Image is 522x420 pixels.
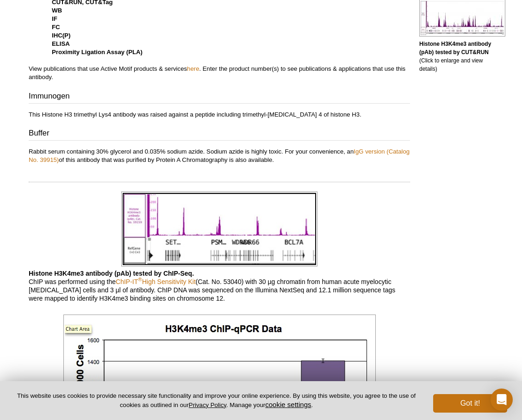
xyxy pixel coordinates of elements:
[29,91,410,104] h3: Immunogen
[265,401,311,408] button: cookie settings
[29,148,410,164] p: Rabbit serum containing 30% glycerol and 0.035% sodium azide. Sodium azide is highly toxic. For y...
[52,32,70,39] strong: IHC(P)
[15,392,418,409] p: This website uses cookies to provide necessary site functionality and improve your online experie...
[419,40,493,73] p: (Click to enlarge and view details)
[138,277,142,283] sup: ®
[52,40,70,47] strong: ELISA
[187,65,199,72] a: here
[433,394,507,413] button: Got it!
[29,128,410,141] h3: Buffer
[29,269,410,303] p: ChIP was performed using the (Cat. No. 53040) with 30 µg chromatin from human acute myelocytic [M...
[52,24,60,31] strong: FC
[52,49,143,56] strong: Proximity Ligation Assay (PLA)
[189,401,226,408] a: Privacy Policy
[116,278,196,285] a: ChIP-IT®High Sensitivity Kit
[52,15,57,22] strong: IF
[491,389,513,411] div: Open Intercom Messenger
[121,191,317,267] img: Histone H3K4me3 antibody (pAb) tested by ChIP-Seq.
[52,7,62,14] strong: WB
[419,41,491,56] b: Histone H3K4me3 antibody (pAb) tested by CUT&RUN
[29,111,410,119] p: This Histone H3 trimethyl Lys4 antibody was raised against a peptide including trimethyl-[MEDICAL...
[29,148,410,163] a: IgG version (Catalog No. 39915)
[29,270,194,277] b: Histone H3K4me3 antibody (pAb) tested by ChIP-Seq.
